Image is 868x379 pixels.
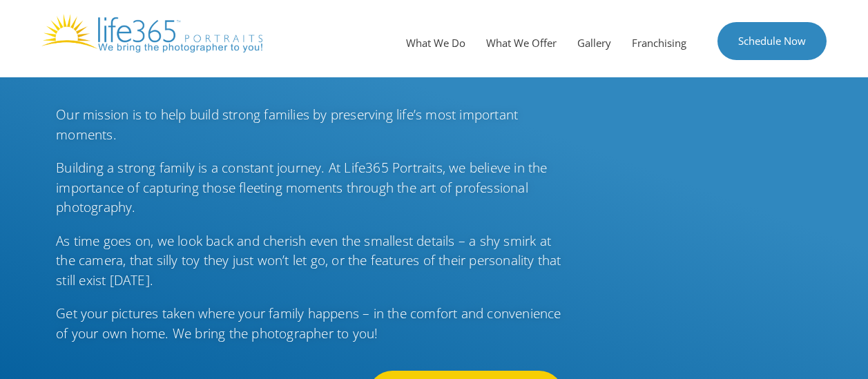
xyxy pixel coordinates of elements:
span: Building a strong family is a constant journey. At Life365 Portraits, we believe in the importanc... [56,159,547,216]
span: As time goes on, we look back and cherish even the smallest details – a shy smirk at the camera, ... [56,232,561,289]
a: Schedule Now [717,22,827,60]
span: Our mission is to help build strong families by preserving life’s most important moments. [56,106,518,144]
a: What We Offer [476,22,567,64]
span: Get your pictures taken where your family happens – in the comfort and convenience of your own ho... [56,304,561,342]
a: Gallery [567,22,621,64]
a: What We Do [396,22,476,64]
img: Life365 [41,14,262,52]
a: Franchising [621,22,697,64]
